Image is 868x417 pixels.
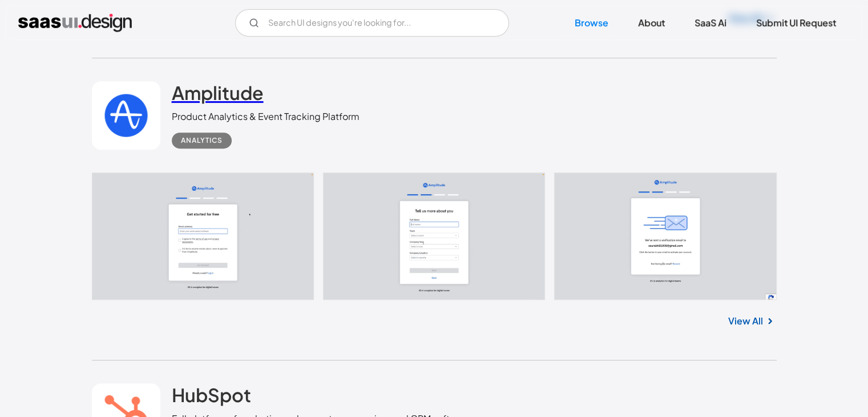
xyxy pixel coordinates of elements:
a: Amplitude [172,81,264,110]
div: Product Analytics & Event Tracking Platform [172,110,360,123]
a: home [18,14,132,32]
h2: Amplitude [172,81,264,104]
h2: HubSpot [172,383,251,406]
input: Search UI designs you're looking for... [235,9,509,37]
form: Email Form [235,9,509,37]
a: View All [728,314,763,328]
a: Browse [561,10,622,35]
a: About [624,10,679,35]
a: Submit UI Request [742,10,850,35]
a: SaaS Ai [681,10,740,35]
div: Analytics [181,134,223,147]
a: HubSpot [172,383,251,412]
